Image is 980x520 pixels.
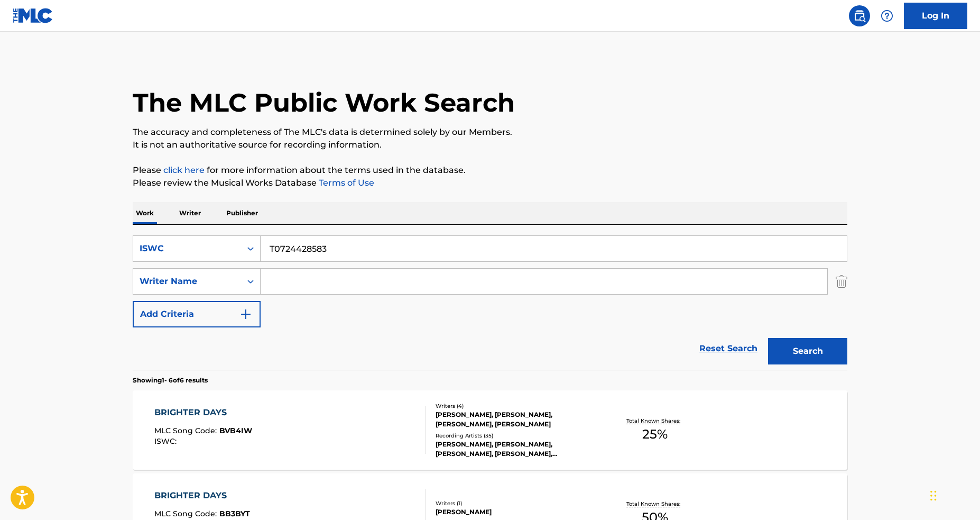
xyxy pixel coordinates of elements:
div: BRIGHTER DAYS [154,489,250,502]
img: Delete Criterion [836,268,847,295]
iframe: Chat Widget [927,469,980,520]
div: BRIGHTER DAYS [154,406,252,419]
div: Writer Name [140,275,235,288]
div: Help [876,5,898,26]
img: help [881,10,893,22]
span: ISWC : [154,436,179,446]
a: Terms of Use [317,178,374,188]
img: MLC Logo [13,8,53,23]
p: Please for more information about the terms used in the database. [133,164,847,177]
h1: The MLC Public Work Search [133,87,515,118]
button: Add Criteria [133,301,261,327]
p: It is not an authoritative source for recording information. [133,139,847,151]
div: [PERSON_NAME] [436,507,595,517]
div: [PERSON_NAME], [PERSON_NAME], [PERSON_NAME], [PERSON_NAME], [PERSON_NAME] [436,440,595,459]
div: Writers ( 4 ) [436,402,595,410]
div: ISWC [140,242,235,255]
p: Work [133,202,157,224]
span: MLC Song Code : [154,426,219,435]
a: Public Search [849,5,870,26]
div: Writers ( 1 ) [436,499,595,507]
div: Recording Artists ( 35 ) [436,432,595,440]
p: Total Known Shares: [626,500,683,508]
a: Reset Search [694,337,763,360]
div: Drag [930,480,937,512]
span: BVB4IW [219,426,252,435]
p: The accuracy and completeness of The MLC's data is determined solely by our Members. [133,126,847,139]
span: MLC Song Code : [154,509,219,518]
img: 9d2ae6d4665cec9f34b9.svg [239,308,252,321]
a: BRIGHTER DAYSMLC Song Code:BVB4IWISWC:Writers (4)[PERSON_NAME], [PERSON_NAME], [PERSON_NAME], [PE... [133,390,847,470]
p: Showing 1 - 6 of 6 results [133,376,208,385]
span: 25 % [642,425,668,444]
img: search [853,10,866,22]
span: BB3BYT [219,509,250,518]
a: Log In [904,3,967,29]
p: Writer [176,202,204,224]
p: Publisher [223,202,261,224]
a: click here [163,165,205,175]
button: Search [768,338,847,364]
div: [PERSON_NAME], [PERSON_NAME], [PERSON_NAME], [PERSON_NAME] [436,410,595,429]
p: Total Known Shares: [626,417,683,425]
form: Search Form [133,235,847,370]
p: Please review the Musical Works Database [133,177,847,189]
